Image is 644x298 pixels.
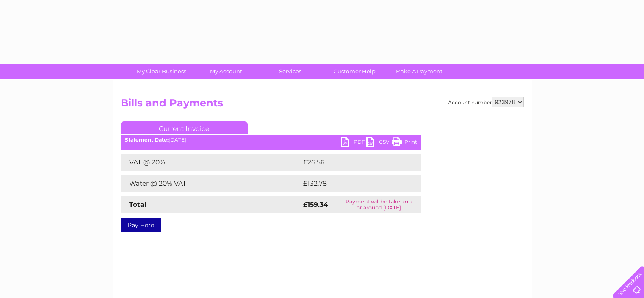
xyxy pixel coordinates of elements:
[336,196,421,213] td: Payment will be taken on or around [DATE]
[129,201,146,209] strong: Total
[121,97,524,113] h2: Bills and Payments
[121,137,421,143] div: [DATE]
[255,64,325,79] a: Services
[121,218,161,232] a: Pay Here
[121,154,301,171] td: VAT @ 20%
[121,121,248,134] a: Current Invoice
[448,97,524,107] div: Account number
[191,64,261,79] a: My Account
[320,64,390,79] a: Customer Help
[127,64,196,79] a: My Clear Business
[301,175,406,192] td: £132.78
[303,201,328,209] strong: £159.34
[392,137,417,149] a: Print
[121,175,301,192] td: Water @ 20% VAT
[341,137,366,149] a: PDF
[301,154,404,171] td: £26.56
[384,64,454,79] a: Make A Payment
[366,137,392,149] a: CSV
[125,136,169,143] b: Statement Date:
